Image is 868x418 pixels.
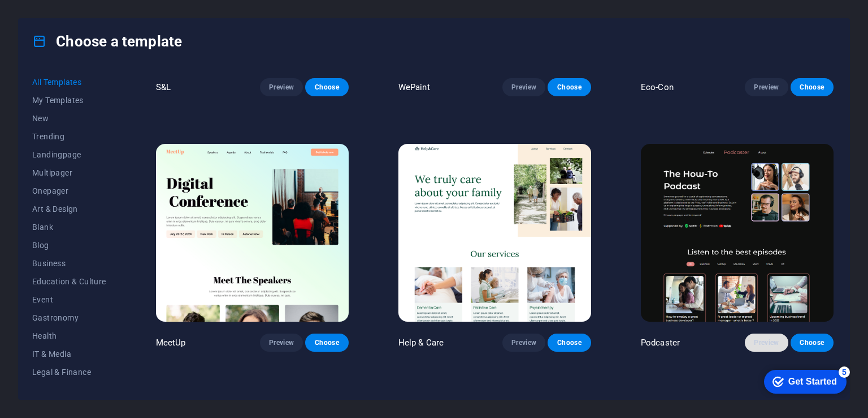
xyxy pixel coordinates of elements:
button: Legal & Finance [32,363,106,381]
div: 5 [84,2,95,14]
button: Gastronomy [32,309,106,327]
button: Preview [260,78,303,96]
p: WePaint [398,82,430,93]
span: Preview [269,338,294,347]
button: Choose [305,78,348,96]
button: IT & Media [32,345,106,363]
button: Education & Culture [32,272,106,291]
img: MeetUp [156,144,349,322]
p: Help & Care [398,337,444,348]
span: Choose [800,338,824,347]
button: Choose [791,334,834,352]
button: Choose [305,334,348,352]
span: Trending [32,132,106,141]
button: Preview [745,78,788,96]
span: New [32,114,106,123]
span: Choose [314,83,339,92]
span: Preview [754,83,779,92]
button: Preview [260,334,303,352]
span: Legal & Finance [32,368,106,377]
button: Health [32,327,106,345]
button: Non-Profit [32,381,106,399]
span: Preview [269,83,294,92]
p: Eco-Con [641,82,674,93]
h4: Choose a template [32,32,182,50]
span: Choose [314,338,339,347]
button: Blank [32,218,106,236]
button: Preview [502,78,545,96]
span: Blog [32,241,106,250]
button: Trending [32,127,106,146]
p: MeetUp [156,337,186,348]
button: All Templates [32,73,106,91]
button: Multipager [32,164,106,182]
button: Choose [548,78,591,96]
span: Choose [557,338,581,347]
button: New [32,109,106,127]
span: Health [32,331,106,340]
button: Onepager [32,182,106,200]
button: Preview [745,334,788,352]
span: All Templates [32,78,106,87]
p: Podcaster [641,337,680,348]
button: My Templates [32,91,106,109]
span: Education & Culture [32,277,106,286]
img: Podcaster [641,144,834,322]
span: Onepager [32,186,106,195]
button: Choose [791,78,834,96]
span: Business [32,259,106,268]
span: Preview [511,338,536,347]
span: Choose [800,83,824,92]
button: Preview [502,334,545,352]
button: Business [32,254,106,272]
button: Art & Design [32,200,106,218]
span: My Templates [32,96,106,105]
button: Event [32,291,106,309]
button: Landingpage [32,146,106,164]
button: Choose [548,334,591,352]
div: Get Started 5 items remaining, 0% complete [9,6,92,29]
span: Choose [557,83,581,92]
span: Gastronomy [32,313,106,322]
span: Event [32,295,106,304]
span: Art & Design [32,204,106,214]
span: Blank [32,223,106,232]
span: Preview [754,338,779,347]
span: Multipager [32,168,106,177]
p: S&L [156,82,171,93]
span: IT & Media [32,349,106,359]
img: Help & Care [398,144,591,322]
div: Get Started [33,12,82,23]
span: Preview [511,83,536,92]
button: Blog [32,236,106,254]
span: Landingpage [32,150,106,159]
